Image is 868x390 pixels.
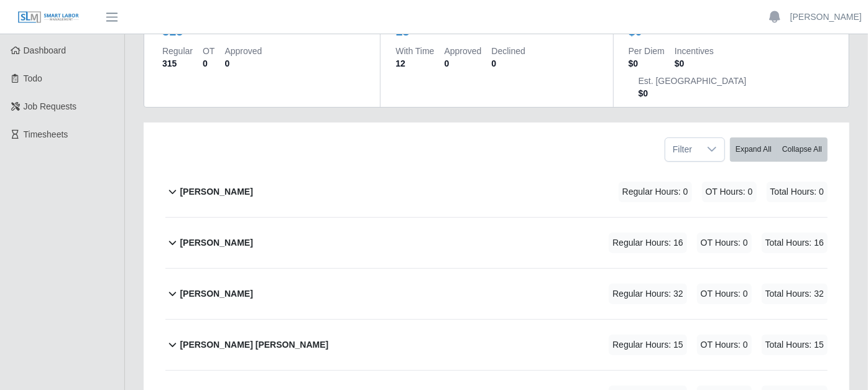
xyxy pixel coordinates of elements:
[697,284,752,304] span: OT Hours: 0
[629,57,665,70] dd: $0
[17,11,80,24] img: SLM Logo
[203,45,215,57] dt: OT
[639,75,747,87] dt: Est. [GEOGRAPHIC_DATA]
[445,45,482,57] dt: Approved
[790,11,862,24] a: [PERSON_NAME]
[675,45,714,57] dt: Incentives
[697,233,752,253] span: OT Hours: 0
[619,182,692,202] span: Regular Hours: 0
[697,335,752,355] span: OT Hours: 0
[492,45,525,57] dt: Declined
[730,137,777,162] button: Expand All
[675,57,714,70] dd: $0
[24,129,68,139] span: Timesheets
[24,101,77,111] span: Job Requests
[180,236,252,249] b: [PERSON_NAME]
[762,335,828,355] span: Total Hours: 15
[492,57,525,70] dd: 0
[180,338,328,351] b: [PERSON_NAME] [PERSON_NAME]
[609,284,687,304] span: Regular Hours: 32
[165,218,828,268] button: [PERSON_NAME] Regular Hours: 16 OT Hours: 0 Total Hours: 16
[162,57,193,70] dd: 315
[767,182,828,202] span: Total Hours: 0
[762,284,828,304] span: Total Hours: 32
[629,45,665,57] dt: Per Diem
[665,138,699,161] span: Filter
[165,269,828,319] button: [PERSON_NAME] Regular Hours: 32 OT Hours: 0 Total Hours: 32
[165,167,828,217] button: [PERSON_NAME] Regular Hours: 0 OT Hours: 0 Total Hours: 0
[395,45,434,57] dt: With Time
[165,320,828,370] button: [PERSON_NAME] [PERSON_NAME] Regular Hours: 15 OT Hours: 0 Total Hours: 15
[702,182,757,202] span: OT Hours: 0
[777,137,828,162] button: Collapse All
[224,45,262,57] dt: Approved
[180,185,252,198] b: [PERSON_NAME]
[609,233,687,253] span: Regular Hours: 16
[639,87,747,100] dd: $0
[395,57,434,70] dd: 12
[203,57,215,70] dd: 0
[730,137,828,162] div: bulk actions
[609,335,687,355] span: Regular Hours: 15
[180,287,252,300] b: [PERSON_NAME]
[445,57,482,70] dd: 0
[162,45,193,57] dt: Regular
[24,45,67,55] span: Dashboard
[762,233,828,253] span: Total Hours: 16
[24,73,42,83] span: Todo
[224,57,262,70] dd: 0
